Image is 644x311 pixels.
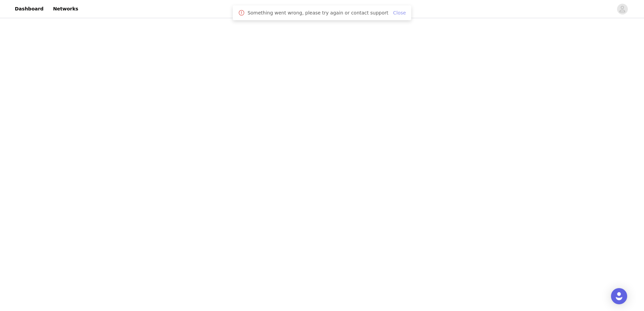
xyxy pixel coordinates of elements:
[248,9,388,16] span: Something went wrong, please try again or contact support
[11,1,47,16] a: Dashboard
[611,288,627,304] div: Open Intercom Messenger
[49,1,82,16] a: Networks
[393,10,406,15] a: Close
[619,4,625,14] div: avatar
